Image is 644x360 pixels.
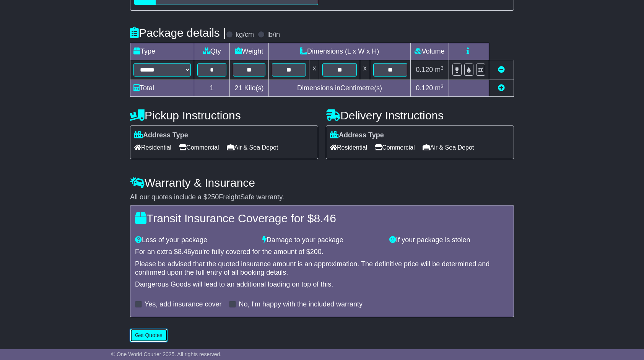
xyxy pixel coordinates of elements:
td: Volume [410,43,449,60]
span: Air & Sea Depot [227,142,278,153]
a: Add new item [498,84,505,92]
h4: Delivery Instructions [326,109,514,122]
span: Commercial [179,142,219,153]
div: Dangerous Goods will lead to an additional loading on top of this. [135,280,509,289]
td: Type [130,43,194,60]
span: Residential [134,142,171,153]
span: Residential [330,142,367,153]
td: 1 [194,80,230,97]
h4: Transit Insurance Coverage for $ [135,212,509,225]
div: Loss of your package [131,236,259,244]
span: Commercial [375,142,415,153]
span: 21 [234,84,242,92]
label: No, I'm happy with the included warranty [239,300,363,309]
span: © One World Courier 2025. All rights reserved. [111,351,222,357]
span: Air & Sea Depot [423,142,474,153]
button: Get Quotes [130,329,168,342]
td: Dimensions (L x W x H) [269,43,411,60]
td: Dimensions in Centimetre(s) [269,80,411,97]
span: 200 [310,248,322,256]
span: 0.120 [416,66,433,73]
h4: Pickup Instructions [130,109,318,122]
span: 8.46 [314,212,336,225]
sup: 3 [441,65,444,71]
label: lb/in [267,31,280,39]
span: 8.46 [178,248,191,256]
label: Address Type [134,131,188,140]
h4: Package details | [130,26,226,39]
label: Address Type [330,131,384,140]
td: Kilo(s) [229,80,269,97]
label: kg/cm [236,31,254,39]
div: Damage to your package [259,236,386,244]
td: Total [130,80,194,97]
div: For an extra $ you're fully covered for the amount of $ . [135,248,509,256]
td: Weight [229,43,269,60]
div: Please be advised that the quoted insurance amount is an approximation. The definitive price will... [135,260,509,277]
span: m [435,66,444,73]
td: x [309,60,319,80]
sup: 3 [441,83,444,89]
a: Remove this item [498,66,505,73]
div: If your package is stolen [385,236,513,244]
span: 250 [207,193,219,201]
div: All our quotes include a $ FreightSafe warranty. [130,193,514,202]
span: m [435,84,444,92]
h4: Warranty & Insurance [130,176,514,189]
td: x [360,60,370,80]
label: Yes, add insurance cover [145,300,221,309]
span: 0.120 [416,84,433,92]
td: Qty [194,43,230,60]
